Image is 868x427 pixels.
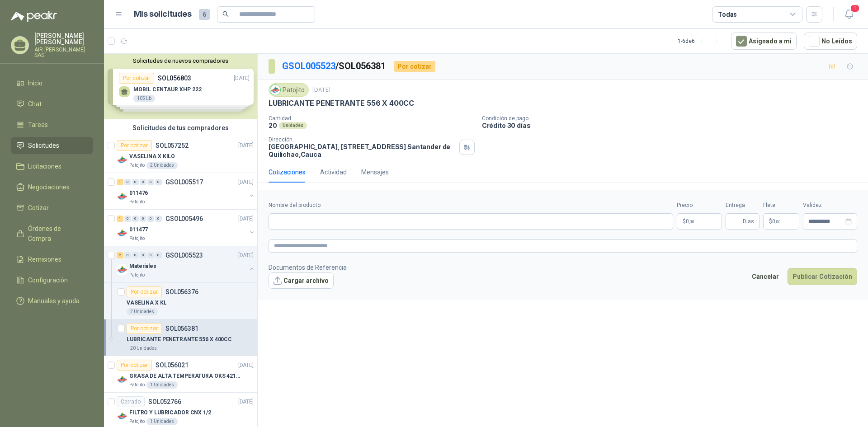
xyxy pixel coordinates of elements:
[129,162,145,169] p: Patojito
[127,286,162,297] div: Por cotizar
[677,213,722,230] p: $0,00
[147,252,154,258] div: 0
[270,85,280,95] img: Company Logo
[238,398,254,406] p: [DATE]
[129,225,148,234] p: 011477
[165,179,203,185] p: GSOL005517
[850,4,860,13] span: 1
[117,411,127,422] img: Company Logo
[763,201,799,210] label: Flete
[269,115,475,122] p: Cantidad
[124,179,131,185] div: 0
[127,323,162,334] div: Por cotizar
[34,47,93,58] p: AIR [PERSON_NAME] SAS
[165,325,198,332] p: SOL056381
[482,122,864,129] p: Crédito 30 días
[282,59,387,73] p: / SOL056381
[269,167,306,177] div: Cotizaciones
[34,33,93,45] p: [PERSON_NAME] [PERSON_NAME]
[117,216,123,222] div: 1
[140,179,146,185] div: 0
[28,203,49,213] span: Cotizar
[28,296,80,306] span: Manuales y ayuda
[129,235,145,242] p: Patojito
[238,251,254,260] p: [DATE]
[775,219,781,224] span: ,00
[222,11,229,17] span: search
[129,152,175,161] p: VASELINA X KILO
[279,122,307,129] div: Unidades
[28,182,70,192] span: Negociaciones
[129,418,145,425] p: Patojito
[104,119,257,136] div: Solicitudes de tus compradores
[269,83,309,97] div: Patojito
[11,272,93,289] a: Configuración
[117,140,152,151] div: Por cotizar
[129,262,156,271] p: Materiales
[148,399,181,405] p: SOL052766
[788,268,857,285] button: Publicar Cotización
[11,158,93,175] a: Licitaciones
[108,57,254,64] button: Solicitudes de nuevos compradores
[117,252,123,258] div: 2
[28,141,59,150] span: Solicitudes
[28,224,85,244] span: Órdenes de Compra
[117,213,255,242] a: 1 0 0 0 0 0 GSOL005496[DATE] Company Logo011477Patojito
[127,345,160,352] div: 20 Unidades
[117,264,127,275] img: Company Logo
[269,272,334,289] button: Cargar archivo
[677,201,722,210] label: Precio
[482,115,864,122] p: Condición de pago
[11,178,93,196] a: Negociaciones
[104,283,257,319] a: Por cotizarSOL056376VASELINA X KL2 Unidades
[28,161,61,171] span: Licitaciones
[117,396,145,407] div: Cerrado
[155,179,162,185] div: 0
[104,356,257,393] a: Por cotizarSOL056021[DATE] Company LogoGRASA DE ALTA TEMPERATURA OKS 4210 X 5 KGPatojito1 Unidades
[238,178,254,187] p: [DATE]
[132,179,139,185] div: 0
[11,11,57,22] img: Logo peakr
[104,319,257,356] a: Por cotizarSOL056381LUBRICANTE PENETRANTE 556 X 400CC20 Unidades
[132,216,139,222] div: 0
[269,136,456,143] p: Dirección
[282,61,335,71] a: GSOL005523
[129,198,145,206] p: Patojito
[117,228,127,239] img: Company Logo
[11,137,93,154] a: Solicitudes
[127,308,158,315] div: 2 Unidades
[678,34,724,48] div: 1 - 6 de 6
[28,254,61,264] span: Remisiones
[841,6,857,23] button: 1
[361,167,389,177] div: Mensajes
[28,275,68,285] span: Configuración
[117,155,127,165] img: Company Logo
[117,374,127,385] img: Company Logo
[238,361,254,370] p: [DATE]
[104,136,257,173] a: Por cotizarSOL057252[DATE] Company LogoVASELINA X KILOPatojito2 Unidades
[769,219,772,224] span: $
[147,216,154,222] div: 0
[155,216,162,222] div: 0
[394,61,435,72] div: Por cotizar
[320,167,347,177] div: Actividad
[140,216,146,222] div: 0
[127,335,232,344] p: LUBRICANTE PENETRANTE 556 X 400CC
[269,122,277,129] p: 20
[11,199,93,216] a: Cotizar
[117,191,127,202] img: Company Logo
[11,292,93,310] a: Manuales y ayuda
[269,143,456,158] p: [GEOGRAPHIC_DATA], [STREET_ADDRESS] Santander de Quilichao , Cauca
[129,372,242,380] p: GRASA DE ALTA TEMPERATURA OKS 4210 X 5 KG
[146,162,178,169] div: 2 Unidades
[804,33,857,50] button: No Leídos
[269,263,347,272] p: Documentos de Referencia
[165,216,203,222] p: GSOL005496
[117,177,255,206] a: 1 0 0 0 0 0 GSOL005517[DATE] Company Logo011476Patojito
[238,215,254,223] p: [DATE]
[11,251,93,268] a: Remisiones
[269,201,673,210] label: Nombre del producto
[11,75,93,92] a: Inicio
[156,142,189,149] p: SOL057252
[199,9,210,20] span: 6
